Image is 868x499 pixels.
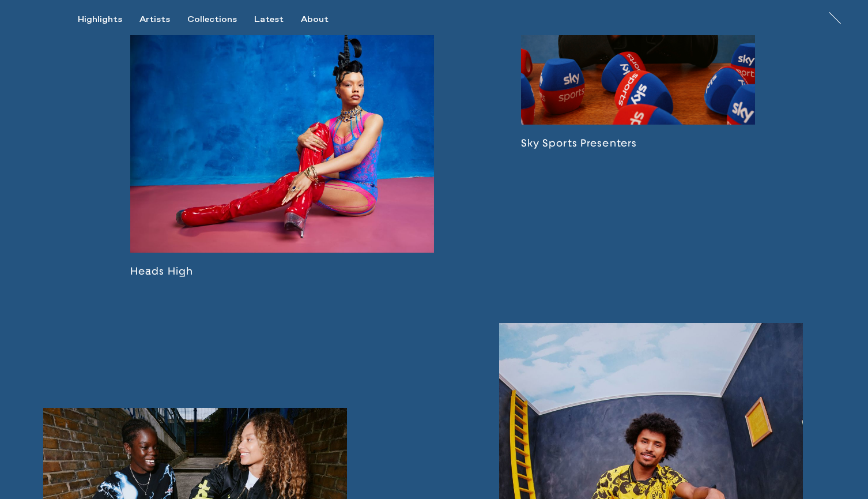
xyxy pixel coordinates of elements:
[78,14,122,25] div: Highlights
[187,14,237,25] div: Collections
[301,14,346,25] button: About
[301,14,329,25] div: About
[187,14,254,25] button: Collections
[78,14,139,25] button: Highlights
[139,14,187,25] button: Artists
[254,14,284,25] div: Latest
[254,14,301,25] button: Latest
[139,14,170,25] div: Artists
